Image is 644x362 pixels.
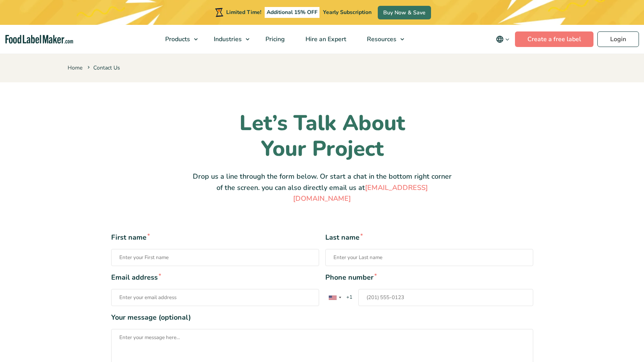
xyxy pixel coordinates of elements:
[357,25,408,54] a: Resources
[325,232,533,243] span: Last name
[111,272,319,283] span: Email address
[343,294,356,301] span: +1
[295,25,355,54] a: Hire an Expert
[597,31,639,47] a: Login
[326,289,344,306] div: United States: +1
[325,272,533,283] span: Phone number
[86,64,120,71] span: Contact Us
[263,35,286,44] span: Pricing
[378,6,431,19] a: Buy Now & Save
[204,25,253,54] a: Industries
[303,35,347,44] span: Hire an Expert
[255,25,293,54] a: Pricing
[111,289,319,306] input: Email address*
[111,232,319,243] span: First name
[365,35,397,44] span: Resources
[111,312,533,323] span: Your message (optional)
[155,25,202,54] a: Products
[192,110,452,162] h1: Let’s Talk About Your Project
[265,7,319,18] span: Additional 15% OFF
[211,35,243,44] span: Industries
[68,64,82,71] a: Home
[515,31,593,47] a: Create a free label
[358,289,533,306] input: Phone number* List of countries+1
[192,171,452,204] p: Drop us a line through the form below. Or start a chat in the bottom right corner of the screen. ...
[323,9,372,16] span: Yearly Subscription
[325,249,533,266] input: Last name*
[163,35,191,44] span: Products
[226,9,261,16] span: Limited Time!
[111,249,319,266] input: First name*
